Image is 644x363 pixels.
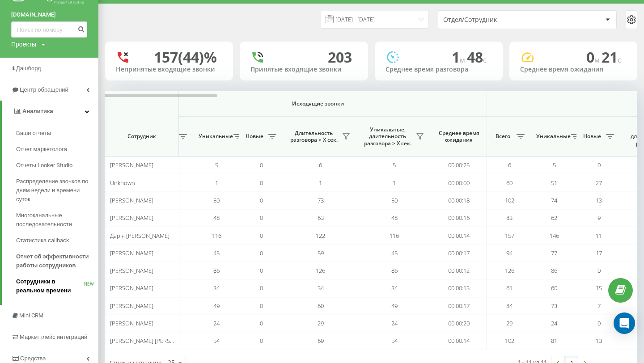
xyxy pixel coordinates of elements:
span: Уникальные, длительность разговора > Х сек. [362,126,413,147]
span: 0 [260,196,263,204]
span: 86 [213,266,220,274]
span: Центр обращений [20,86,68,93]
span: 94 [506,249,513,257]
span: 74 [551,196,557,204]
div: 203 [328,49,352,66]
span: Уникальные [199,133,231,140]
span: [PERSON_NAME] [110,214,153,222]
span: 29 [318,319,324,327]
span: [PERSON_NAME] [110,161,153,169]
span: 60 [318,302,324,310]
td: 00:00:12 [431,262,487,279]
div: Отдел/Сотрудник [443,16,550,24]
span: 146 [550,232,559,240]
span: 83 [506,214,513,222]
span: Новые [243,133,266,140]
span: Новые [581,133,603,140]
span: 102 [505,196,514,204]
a: Аналитика [2,101,98,122]
span: м [460,55,467,65]
span: [PERSON_NAME] [110,319,153,327]
span: 49 [213,302,220,310]
span: Сотрудник [113,133,171,140]
span: [PERSON_NAME] [110,284,153,292]
span: 0 [260,337,263,345]
div: Open Intercom Messenger [614,312,635,334]
span: 1 [393,179,396,187]
span: 34 [391,284,398,292]
span: 0 [597,161,601,169]
span: 15 [596,284,602,292]
a: Распределение звонков по дням недели и времени суток [16,173,98,207]
span: 1 [452,47,467,67]
span: Многоканальные последовательности [16,211,94,229]
span: 24 [213,319,220,327]
span: Дашборд [16,65,41,72]
span: 102 [505,337,514,345]
span: 24 [551,319,557,327]
td: 00:00:17 [431,245,487,262]
span: Среднее время ожидания [438,130,480,144]
span: 116 [212,232,221,240]
span: Исходящие звонки [170,100,466,107]
span: 60 [506,179,513,187]
span: Отчеты Looker Studio [16,161,72,170]
span: 86 [551,266,557,274]
span: Отчет маркетолога [16,145,67,154]
span: 0 [260,319,263,327]
span: Распределение звонков по дням недели и времени суток [16,177,94,204]
td: 00:00:16 [431,209,487,227]
a: Сотрудники в реальном времениNEW [16,274,98,299]
div: Проекты [11,40,36,49]
span: 51 [551,179,557,187]
span: 126 [316,266,325,274]
span: 50 [391,196,398,204]
span: 45 [213,249,220,257]
span: 48 [213,214,220,222]
span: 6 [508,161,511,169]
span: 9 [597,214,601,222]
span: 73 [318,196,324,204]
span: 48 [391,214,398,222]
span: 11 [596,232,602,240]
td: 00:00:17 [431,297,487,315]
span: 6 [319,161,322,169]
span: 157 [505,232,514,240]
a: Ваши отчеты [16,125,98,141]
span: 81 [551,337,557,345]
div: Принятые входящие звонки [250,66,357,73]
span: 116 [390,232,399,240]
span: 73 [551,302,557,310]
span: 45 [391,249,398,257]
span: 0 [260,232,263,240]
span: 0 [260,161,263,169]
span: 29 [506,319,513,327]
span: 5 [215,161,218,169]
span: 63 [318,214,324,222]
span: 5 [553,161,556,169]
a: Статистика callback [16,232,98,249]
a: Отчеты Looker Studio [16,157,98,173]
span: 0 [260,179,263,187]
span: 77 [551,249,557,257]
span: 86 [391,266,398,274]
span: 54 [391,337,398,345]
span: 0 [260,266,263,274]
span: 0 [260,249,263,257]
span: 0 [260,214,263,222]
span: 126 [505,266,514,274]
span: Статистика callback [16,236,69,245]
span: 27 [596,179,602,187]
span: 24 [391,319,398,327]
td: 00:00:14 [431,227,487,244]
td: 00:00:14 [431,332,487,350]
span: Маркетплейс интеграций [20,333,87,340]
a: [DOMAIN_NAME] [11,10,87,19]
span: Средства [20,355,46,362]
span: Всего [491,133,514,140]
span: Ваши отчеты [16,129,51,138]
span: 60 [551,284,557,292]
span: 17 [596,249,602,257]
span: 0 [597,266,601,274]
span: 1 [319,179,322,187]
